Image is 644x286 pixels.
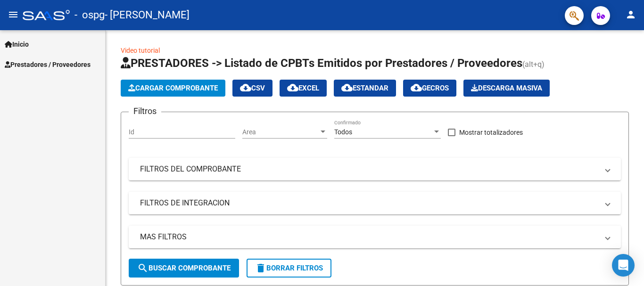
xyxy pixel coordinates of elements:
button: CSV [232,80,272,97]
span: - [PERSON_NAME] [105,5,190,25]
span: Cargar Comprobante [128,84,218,92]
span: Borrar Filtros [255,264,323,272]
span: Inicio [5,39,29,49]
span: Prestadores / Proveedores [5,59,91,70]
button: Estandar [334,80,396,97]
span: Mostrar totalizadores [459,127,523,138]
span: Area [242,128,319,136]
mat-icon: search [137,262,149,274]
button: Gecros [403,80,456,97]
span: Descarga Masiva [471,84,542,92]
span: Gecros [411,84,449,92]
mat-icon: cloud_download [341,82,353,93]
mat-icon: cloud_download [287,82,298,93]
mat-icon: menu [8,9,19,20]
mat-panel-title: FILTROS DEL COMPROBANTE [140,164,598,174]
mat-panel-title: MAS FILTROS [140,232,598,242]
mat-icon: delete [255,262,266,274]
span: (alt+q) [522,60,545,69]
button: EXCEL [280,80,327,97]
span: Estandar [341,84,388,92]
mat-icon: cloud_download [411,82,422,93]
mat-panel-title: FILTROS DE INTEGRACION [140,198,598,208]
span: PRESTADORES -> Listado de CPBTs Emitidos por Prestadores / Proveedores [121,57,522,70]
mat-expansion-panel-header: FILTROS DEL COMPROBANTE [129,158,621,180]
h3: Filtros [129,105,161,118]
span: Buscar Comprobante [137,264,231,272]
mat-icon: cloud_download [240,82,251,93]
button: Descarga Masiva [463,80,550,97]
span: Todos [334,128,352,136]
button: Buscar Comprobante [129,259,239,278]
mat-icon: person [625,9,636,20]
span: CSV [240,84,265,92]
mat-expansion-panel-header: FILTROS DE INTEGRACION [129,192,621,214]
app-download-masive: Descarga masiva de comprobantes (adjuntos) [463,80,550,97]
mat-expansion-panel-header: MAS FILTROS [129,226,621,248]
span: EXCEL [287,84,319,92]
div: Open Intercom Messenger [612,254,635,277]
button: Borrar Filtros [247,259,331,278]
button: Cargar Comprobante [121,80,225,97]
span: - ospg [74,5,105,25]
a: Video tutorial [121,47,160,54]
